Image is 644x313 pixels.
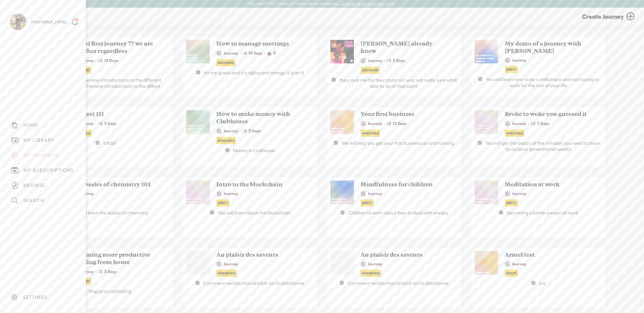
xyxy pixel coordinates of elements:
div: MY SUBSCRIPTIONS [23,168,74,173]
div: monsieur_ninja [31,18,66,25]
div: HOME [23,122,39,128]
div: SETTINGS [23,295,48,300]
div: MY JOURNEYS [23,152,59,158]
div: SEARCH [23,198,44,203]
div: MY LIBRARY [23,137,54,143]
div: BROWSE [23,183,45,188]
